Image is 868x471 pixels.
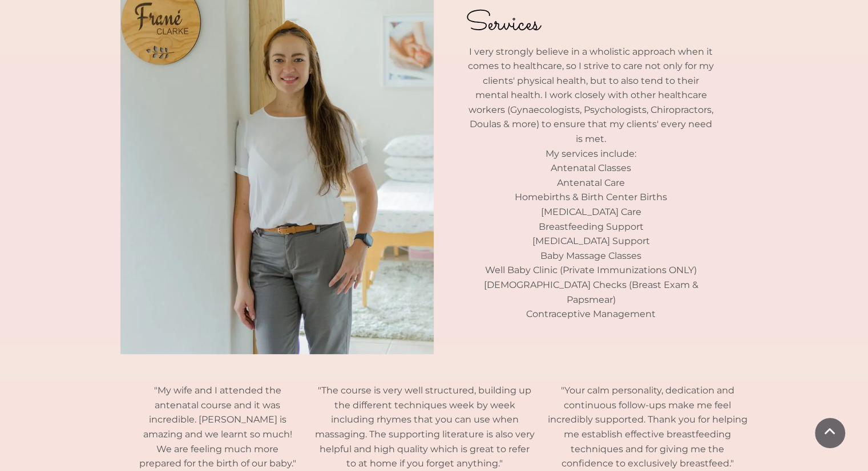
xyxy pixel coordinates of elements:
p: Contraceptive Management [466,307,717,322]
p: "The course is very well structured, building up the different techniques week by week including ... [315,383,535,471]
p: Well Baby Clinic (Private Immunizations ONLY) [466,263,717,278]
p: Antenatal Care [466,176,717,190]
p: "My wife and I attended the antenatal course and it was incredible. [PERSON_NAME] is amazing and ... [135,383,300,471]
p: "Your calm personality, dedication and continuous follow-ups make me feel incredibly supported. T... [547,383,748,471]
p: My services include: [466,147,717,161]
span: Services [466,4,540,44]
p: Breastfeeding Support [466,220,717,234]
a: Scroll To Top [815,418,845,448]
p: I very strongly believe in a wholistic approach when it comes to healthcare, so I strive to care ... [466,44,717,147]
p: Homebirths & Birth Center Births [466,190,717,205]
p: Antenatal Classes [466,161,717,176]
p: [MEDICAL_DATA] Care [466,205,717,220]
p: Baby Massage Classes [466,249,717,263]
p: [MEDICAL_DATA] Support [466,234,717,249]
p: [DEMOGRAPHIC_DATA] Checks (Breast Exam & Papsmear) [466,278,717,307]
